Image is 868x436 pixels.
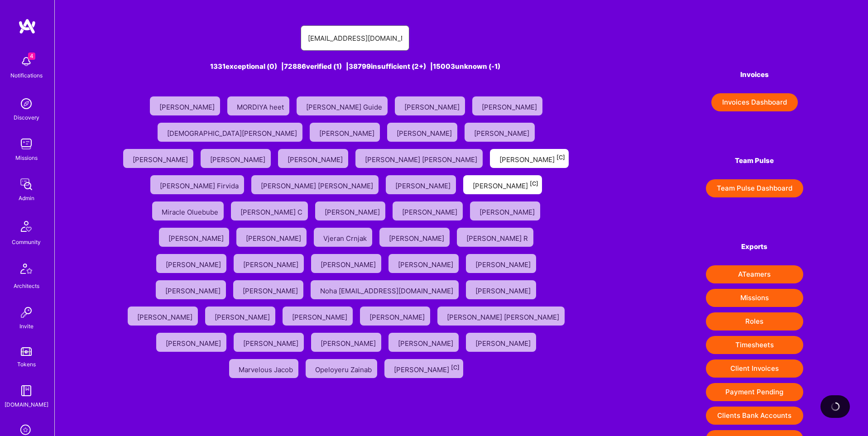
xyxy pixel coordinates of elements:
a: Noha [EMAIL_ADDRESS][DOMAIN_NAME] [307,277,462,303]
a: [DEMOGRAPHIC_DATA][PERSON_NAME] [154,119,306,145]
a: [PERSON_NAME] [385,329,462,355]
div: [PERSON_NAME] [475,284,532,296]
div: [PERSON_NAME] [PERSON_NAME] [447,310,561,322]
div: [PERSON_NAME] [133,153,190,164]
a: [PERSON_NAME] R [453,224,537,250]
sup: [C] [556,154,565,161]
div: [PERSON_NAME] [395,179,452,191]
span: 4 [28,53,35,60]
a: [PERSON_NAME] [376,224,453,250]
a: [PERSON_NAME] [PERSON_NAME] [248,172,382,198]
div: [PERSON_NAME] R [466,231,530,243]
a: [PERSON_NAME] [462,250,540,277]
a: [PERSON_NAME][C] [381,355,467,382]
div: [PERSON_NAME] [404,100,461,112]
div: Marvelous Jacob [239,363,295,374]
a: [PERSON_NAME] Guide [293,93,391,119]
div: [PERSON_NAME] [288,153,345,164]
div: [PERSON_NAME] [475,336,532,348]
img: teamwork [17,135,35,153]
div: [PERSON_NAME] [319,126,376,138]
a: [PERSON_NAME] [PERSON_NAME] [434,303,568,329]
a: [PERSON_NAME][C] [486,145,572,172]
div: Opeloyeru Zainab [315,363,374,374]
a: [PERSON_NAME] [469,93,546,119]
a: [PERSON_NAME] [279,303,356,329]
button: Payment Pending [706,383,803,401]
a: [PERSON_NAME] [462,277,540,303]
a: Vjeran Crnjak [310,224,376,250]
button: Client Invoices [706,359,803,378]
img: loading [829,400,842,413]
a: [PERSON_NAME] [274,145,352,172]
a: [PERSON_NAME] [307,250,385,277]
div: [PERSON_NAME] [482,100,539,112]
div: [PERSON_NAME] Guide [306,100,384,112]
div: [PERSON_NAME] [389,231,446,243]
div: Community [12,237,41,247]
a: [PERSON_NAME] [155,224,233,250]
div: Admin [19,193,34,203]
a: [PERSON_NAME] [385,250,462,277]
div: Tokens [17,359,36,369]
img: discovery [17,95,35,113]
div: [PERSON_NAME] [474,126,531,138]
div: [PERSON_NAME] [243,336,300,348]
a: Miracle Oluebube [149,198,227,224]
div: [PERSON_NAME] [166,336,223,348]
a: [PERSON_NAME] [356,303,434,329]
img: admin teamwork [17,175,35,193]
sup: [C] [530,180,538,187]
sup: [C] [451,364,460,371]
div: [PERSON_NAME] [137,310,194,322]
div: [DOMAIN_NAME] [5,400,48,409]
div: [PERSON_NAME] [246,231,303,243]
div: Notifications [10,71,43,80]
div: 1331 exceptional (0) | 72886 verified (1) | 38799 insufficient (2+) | 15003 unknown (-1) [120,62,590,71]
div: [PERSON_NAME] [165,284,222,296]
a: [PERSON_NAME][C] [460,172,546,198]
h4: Invoices [706,71,803,79]
div: [PERSON_NAME] [168,231,225,243]
div: [PERSON_NAME] [PERSON_NAME] [261,179,375,191]
a: [PERSON_NAME] C [227,198,312,224]
div: [PERSON_NAME] [321,258,378,269]
button: Team Pulse Dashboard [706,179,803,197]
div: [PERSON_NAME] [394,363,460,374]
h4: Exports [706,243,803,251]
div: [PERSON_NAME] [475,258,532,269]
img: guide book [17,382,35,400]
img: Community [15,216,37,237]
a: [PERSON_NAME] [307,329,385,355]
a: [PERSON_NAME] [233,224,310,250]
a: [PERSON_NAME] [PERSON_NAME] [352,145,486,172]
div: [PERSON_NAME] [473,179,538,191]
a: [PERSON_NAME] [466,198,544,224]
input: Search for an A-Teamer [308,27,402,50]
a: [PERSON_NAME] [306,119,384,145]
a: [PERSON_NAME] [152,277,230,303]
a: MORDIYA heet [224,93,293,119]
div: MORDIYA heet [237,100,286,112]
div: Vjeran Crnjak [323,231,369,243]
a: [PERSON_NAME] [462,329,540,355]
div: [PERSON_NAME] [321,336,378,348]
a: [PERSON_NAME] [230,250,307,277]
div: [PERSON_NAME] [210,153,267,164]
a: [PERSON_NAME] [382,172,460,198]
div: Missions [15,153,38,163]
button: ATeamers [706,265,803,283]
a: [PERSON_NAME] [120,145,197,172]
a: [PERSON_NAME] [391,93,469,119]
a: [PERSON_NAME] [124,303,201,329]
div: [PERSON_NAME] [397,126,454,138]
a: [PERSON_NAME] Firvida [147,172,248,198]
a: [PERSON_NAME] [146,93,224,119]
a: [PERSON_NAME] [153,250,230,277]
div: [PERSON_NAME] [243,258,300,269]
a: Marvelous Jacob [225,355,302,382]
div: [PERSON_NAME] Firvida [160,179,240,191]
a: [PERSON_NAME] [389,198,466,224]
a: Opeloyeru Zainab [302,355,381,382]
